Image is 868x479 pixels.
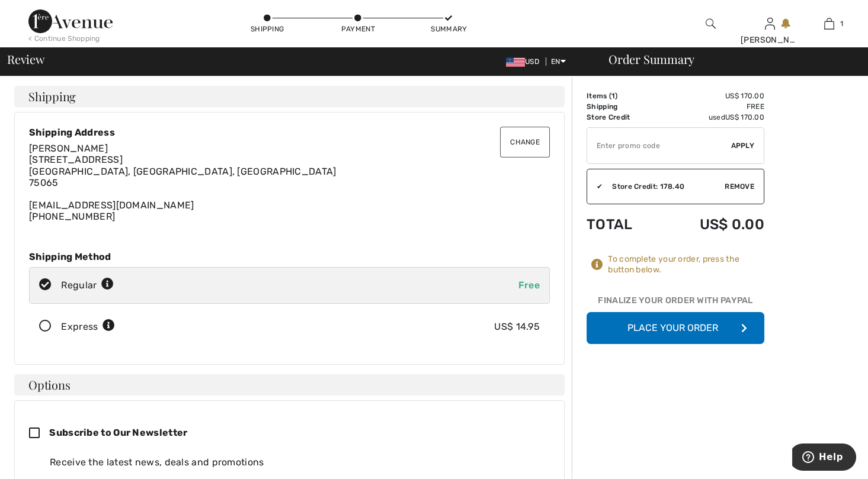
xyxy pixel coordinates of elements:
img: My Bag [824,17,834,31]
td: US$ 0.00 [660,204,764,245]
div: Shipping Method [29,251,550,262]
div: Summary [431,24,466,34]
td: Shipping [587,101,660,112]
span: Remove [725,181,754,192]
iframe: Opens a widget where you can find more information [792,443,856,473]
td: Store Credit [587,112,660,123]
span: Shipping [28,91,76,102]
span: USD [506,57,544,66]
td: Total [587,204,660,245]
input: Promo code [587,128,731,163]
td: Items ( ) [587,91,660,101]
div: Payment [340,24,376,34]
div: Order Summary [594,53,861,65]
img: US Dollar [506,57,525,67]
span: 1 [840,18,843,29]
td: Free [660,101,764,112]
img: search the website [706,17,716,31]
button: Change [500,127,550,157]
div: [EMAIL_ADDRESS][DOMAIN_NAME] [PHONE_NUMBER] [29,143,550,222]
img: 1ère Avenue [28,9,113,33]
div: Shipping [249,24,285,34]
span: Subscribe to Our Newsletter [49,427,187,438]
button: Place Your Order [587,312,764,344]
div: Express [61,320,115,334]
div: Shipping Address [29,127,550,138]
span: 1 [611,92,615,100]
div: US$ 14.95 [494,320,540,334]
div: To complete your order, press the button below. [608,254,764,275]
div: ✔ [587,181,603,192]
span: EN [551,57,566,66]
h4: Options [14,374,565,396]
div: Regular [61,278,114,292]
span: Review [7,53,44,65]
td: US$ 170.00 [660,91,764,101]
div: Store Credit: 178.40 [603,181,725,192]
span: [PERSON_NAME] [29,143,108,154]
div: < Continue Shopping [28,33,100,44]
div: Finalize Your Order with PayPal [587,294,764,312]
a: 1 [800,17,858,31]
td: used [660,112,764,123]
div: Receive the latest news, deals and promotions [50,455,540,470]
span: Apply [731,140,755,151]
img: My Info [765,17,775,31]
span: [STREET_ADDRESS] [GEOGRAPHIC_DATA], [GEOGRAPHIC_DATA], [GEOGRAPHIC_DATA] 75065 [29,154,337,188]
span: Free [518,279,540,291]
a: Sign In [765,18,775,29]
span: US$ 170.00 [725,113,764,121]
div: [PERSON_NAME] [741,34,799,46]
